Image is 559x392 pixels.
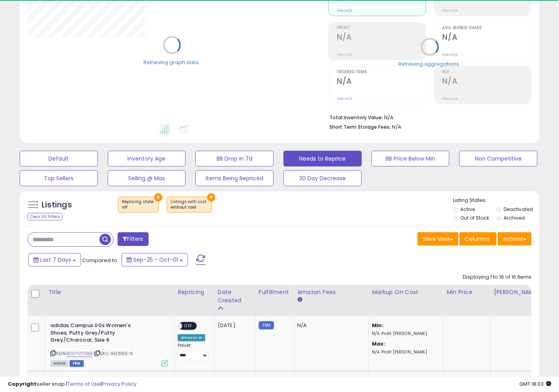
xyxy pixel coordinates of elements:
[108,170,186,186] button: Selling @ Max
[195,151,274,166] button: BB Drop in 7d
[283,151,362,166] button: Needs to Reprice
[8,380,37,388] strong: Copyright
[195,170,274,186] button: Items Being Repriced
[20,151,98,166] button: Default
[8,381,136,388] div: seller snap | |
[20,170,98,186] button: Top Sellers
[371,151,450,166] button: BB Price Below Min
[108,151,186,166] button: Inventory Age
[398,60,462,67] div: Retrieving aggregations..
[459,151,537,166] button: Non Competitive
[143,59,201,66] div: Retrieving graph data..
[283,170,362,186] button: 30 Day Decrease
